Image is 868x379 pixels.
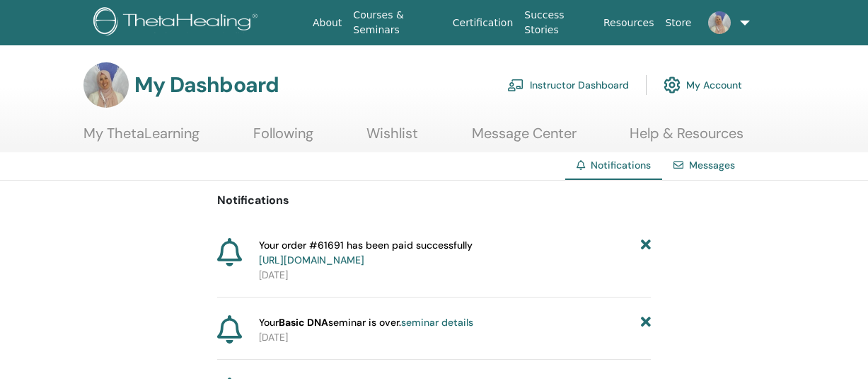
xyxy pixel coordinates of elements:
[134,72,279,98] h3: My Dashboard
[307,10,347,36] a: About
[689,159,735,171] a: Messages
[366,125,418,152] a: Wishlist
[93,7,262,39] img: logo.png
[598,10,660,36] a: Resources
[664,73,681,97] img: cog.svg
[401,316,473,329] a: seminar details
[591,159,651,171] span: Notifications
[664,69,742,101] a: My Account
[83,125,199,152] a: My ThetaLearning
[659,10,697,36] a: Store
[253,125,313,152] a: Following
[708,11,731,34] img: default.jpg
[347,2,446,43] a: Courses & Seminars
[507,79,524,91] img: chalkboard-teacher.svg
[259,254,364,266] a: [URL][DOMAIN_NAME]
[472,125,577,152] a: Message Center
[259,315,473,330] span: Your seminar is over.
[259,330,651,345] p: [DATE]
[83,62,129,108] img: default.jpg
[507,69,629,101] a: Instructor Dashboard
[217,192,652,209] p: Notifications
[259,238,473,268] span: Your order #61691 has been paid successfully
[259,268,651,283] p: [DATE]
[447,10,519,36] a: Certification
[630,125,743,152] a: Help & Resources
[519,2,598,43] a: Success Stories
[279,316,328,329] strong: Basic DNA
